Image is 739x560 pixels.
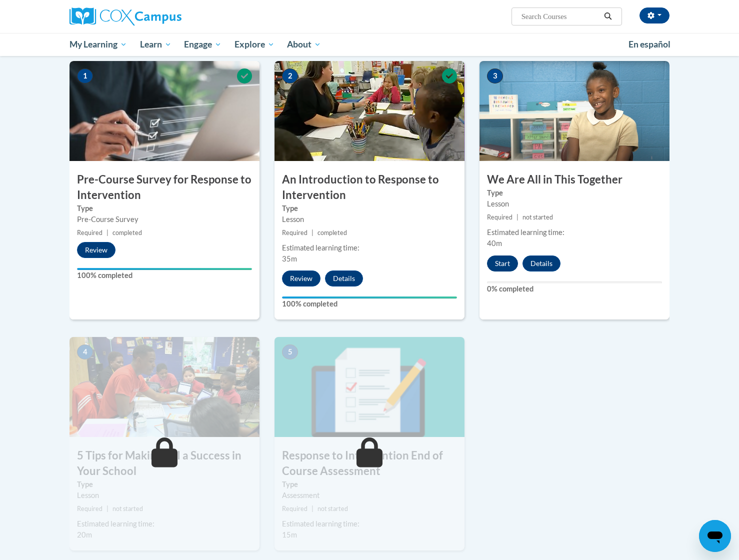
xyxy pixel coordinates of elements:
a: My Learning [63,33,133,56]
button: Review [282,270,320,286]
button: Details [325,270,363,286]
span: Required [487,213,512,221]
div: Estimated learning time: [487,227,662,238]
span: Learn [140,38,171,50]
img: Course Image [274,337,464,437]
div: Main menu [54,33,684,56]
button: Start [487,255,518,271]
h3: Pre-Course Survey for Response to Intervention [69,172,259,203]
span: Explore [234,38,274,50]
span: 35m [282,254,297,263]
span: 5 [282,344,298,359]
span: About [287,38,321,50]
label: 100% completed [77,270,252,281]
span: 3 [487,68,503,83]
div: Lesson [77,490,252,501]
h3: Response to Intervention End of Course Assessment [274,448,464,479]
span: | [516,213,518,221]
div: Your progress [282,296,457,298]
span: 20m [77,530,92,539]
span: En español [628,39,670,49]
img: Course Image [69,337,259,437]
span: | [311,505,313,512]
span: not started [317,505,348,512]
iframe: Button to launch messaging window [699,520,731,552]
div: Estimated learning time: [77,518,252,529]
h3: An Introduction to Response to Intervention [274,172,464,203]
span: | [311,229,313,236]
span: Required [282,505,307,512]
a: About [281,33,328,56]
button: Review [77,242,115,258]
span: 4 [77,344,93,359]
label: Type [282,203,457,214]
span: Required [77,229,102,236]
span: | [106,505,108,512]
div: Estimated learning time: [282,242,457,253]
a: Explore [228,33,281,56]
label: 100% completed [282,298,457,309]
label: Type [77,203,252,214]
div: Lesson [487,198,662,209]
img: Course Image [274,61,464,161]
div: Assessment [282,490,457,501]
span: 15m [282,530,297,539]
label: Type [282,479,457,490]
label: Type [487,187,662,198]
span: not started [522,213,553,221]
span: completed [112,229,142,236]
h3: We Are All in This Together [479,172,669,187]
img: Cox Campus [69,7,181,25]
button: Details [522,255,560,271]
div: Estimated learning time: [282,518,457,529]
a: Engage [177,33,228,56]
h3: 5 Tips for Making RTI a Success in Your School [69,448,259,479]
span: 2 [282,68,298,83]
label: Type [77,479,252,490]
span: Required [282,229,307,236]
span: 40m [487,239,502,247]
span: not started [112,505,143,512]
div: Your progress [77,268,252,270]
a: Learn [133,33,178,56]
img: Course Image [479,61,669,161]
a: Cox Campus [69,7,259,25]
span: | [106,229,108,236]
button: Search [600,10,615,22]
input: Search Courses [520,10,600,22]
div: Pre-Course Survey [77,214,252,225]
div: Lesson [282,214,457,225]
a: En español [622,34,677,55]
label: 0% completed [487,283,662,294]
span: Required [77,505,102,512]
img: Course Image [69,61,259,161]
span: Engage [184,38,221,50]
span: completed [317,229,347,236]
button: Account Settings [639,7,669,23]
span: 1 [77,68,93,83]
span: My Learning [69,38,127,50]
